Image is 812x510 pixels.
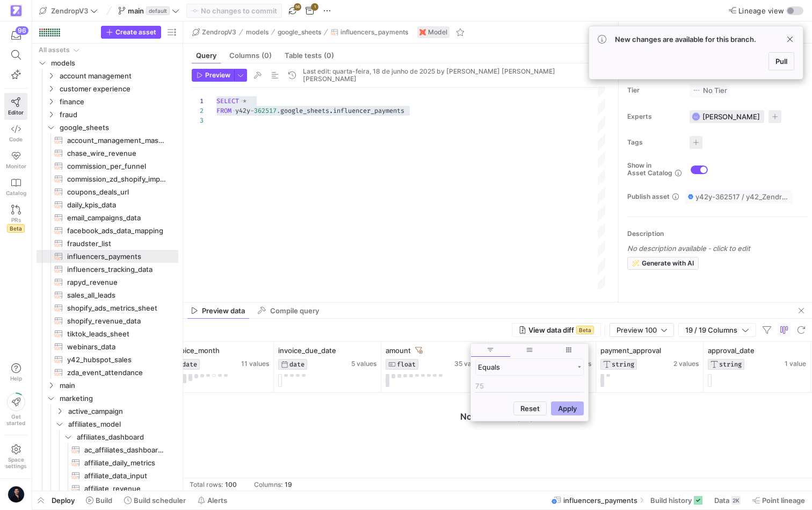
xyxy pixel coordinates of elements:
[4,483,27,506] button: https://lh3.googleusercontent.com/a/AEdFTp4qS-yNjLRFzIqfVSZjPnwY4pNsNDGrliXjX5Uh=s96-c
[37,211,178,224] a: email_campaigns_data​​​​​​​​​​
[627,193,670,200] span: Publish asset
[731,496,741,505] div: 2K
[115,4,182,18] button: maindefault
[37,134,178,147] a: account_management_mastersheet​​​​​​​​​​
[134,496,186,505] span: Build scheduler
[510,344,549,357] span: general
[68,405,177,418] span: active_campaign
[67,147,166,160] span: chase_wire_revenue​​​​​​​​​​
[4,358,27,386] button: Help
[37,469,178,482] div: Press SPACE to select this row.
[270,307,319,314] span: Compile query
[692,112,700,121] div: GC
[67,302,166,314] span: shopify_ads_metrics_sheet​​​​​​​​​​
[4,174,27,200] a: Catalog
[6,190,26,196] span: Catalog
[4,200,27,237] a: PRsBeta
[37,379,178,392] div: Press SPACE to select this row.
[351,360,376,368] span: 5 values
[60,392,177,405] span: marketing
[216,97,239,105] span: SELECT
[769,52,794,70] button: Pull
[329,106,333,115] span: .
[37,56,178,69] div: Press SPACE to select this row.
[101,26,161,39] button: Create asset
[627,113,681,120] span: Experts
[67,173,166,185] span: commission_zd_shopify_impact​​​​​​​​​​
[775,57,787,66] span: Pull
[280,106,329,115] span: google_sheets
[615,35,756,44] span: New changes are available for this branch.
[37,276,178,289] div: Press SPACE to select this row.
[4,120,27,147] a: Code
[646,491,707,509] button: Build history
[8,109,24,116] span: Editor
[612,361,634,368] span: STRING
[51,57,177,69] span: models
[37,289,178,301] div: Press SPACE to select this row.
[690,83,730,97] button: No tierNo Tier
[192,69,234,82] button: Preview
[37,430,178,443] div: Press SPACE to select this row.
[692,86,701,95] img: No tier
[37,353,178,366] div: Press SPACE to select this row.
[454,360,484,368] span: 35 values
[692,86,727,95] span: No Tier
[60,109,177,121] span: fraud
[60,121,177,134] span: google_sheets
[67,315,166,327] span: shopify_revenue_data​​​​​​​​​​
[278,28,321,36] span: google_sheets
[207,496,227,505] span: Alerts
[37,327,178,340] a: tiktok_leads_sheet​​​​​​​​​​
[67,354,166,366] span: y42_hubspot_sales​​​​​​​​​​
[37,482,178,495] div: Press SPACE to select this row.
[37,160,178,173] a: commission_per_funnel​​​​​​​​​​
[4,26,27,45] button: 96
[67,250,166,263] span: influencers_payments​​​​​​​​​​
[37,185,178,198] a: coupons_deals_url​​​​​​​​​​
[216,106,231,115] span: FROM
[275,26,324,39] button: google_sheets
[289,361,305,368] span: DATE
[7,224,25,233] span: Beta
[695,192,790,201] span: y42y-362517 / y42_ZendropV3_main / influencers_payments
[37,353,178,366] a: y42_hubspot_sales​​​​​​​​​​
[67,328,166,340] span: tiktok_leads_sheet​​​​​​​​​​
[37,185,178,198] div: Press SPACE to select this row.
[37,147,178,160] a: chase_wire_revenue​​​​​​​​​​
[254,481,282,489] div: Columns:
[37,301,178,314] div: Press SPACE to select this row.
[67,263,166,276] span: influencers_tracking_data​​​​​​​​​​
[709,491,745,509] button: Data2K
[512,323,601,337] button: View data diffBeta
[115,28,156,36] span: Create asset
[37,198,178,211] a: daily_kpis_data​​​​​​​​​​
[202,28,236,36] span: ZendropV3
[627,257,699,270] button: Generate with AI
[37,276,178,289] a: rapyd_revenue​​​​​​​​​​
[225,481,237,489] div: 100
[37,263,178,276] a: influencers_tracking_data​​​​​​​​​​
[738,6,784,15] span: Lineage view
[81,491,117,509] button: Build
[171,346,220,355] span: invoice_month
[5,456,26,469] span: Space settings
[37,4,100,18] button: ZendropV3
[84,444,166,456] span: ac_affiliates_dashboard_final_output​​​​​​​​​​
[303,68,599,83] div: Last edit: quarta-feira, 18 de junho de 2025 by [PERSON_NAME] [PERSON_NAME] [PERSON_NAME]
[37,224,178,237] a: facebook_ads_data_mapping​​​​​​​​​​
[37,405,178,418] div: Press SPACE to select this row.
[68,418,177,430] span: affiliates_model
[419,29,426,35] img: undefined
[37,69,178,82] div: Press SPACE to select this row.
[146,6,170,15] span: default
[627,87,681,94] span: Tier
[513,401,547,415] button: Reset
[243,26,271,39] button: models
[11,5,21,16] img: https://storage.googleapis.com/y42-prod-data-exchange/images/qZXOSqkTtPuVcXVzF40oUlM07HVTwZXfPK0U...
[37,263,178,276] div: Press SPACE to select this row.
[748,491,810,509] button: Point lineage
[324,52,334,59] span: (0)
[84,483,166,495] span: affiliate_revenue​​​​​​​​​​
[475,380,584,393] input: Filter Value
